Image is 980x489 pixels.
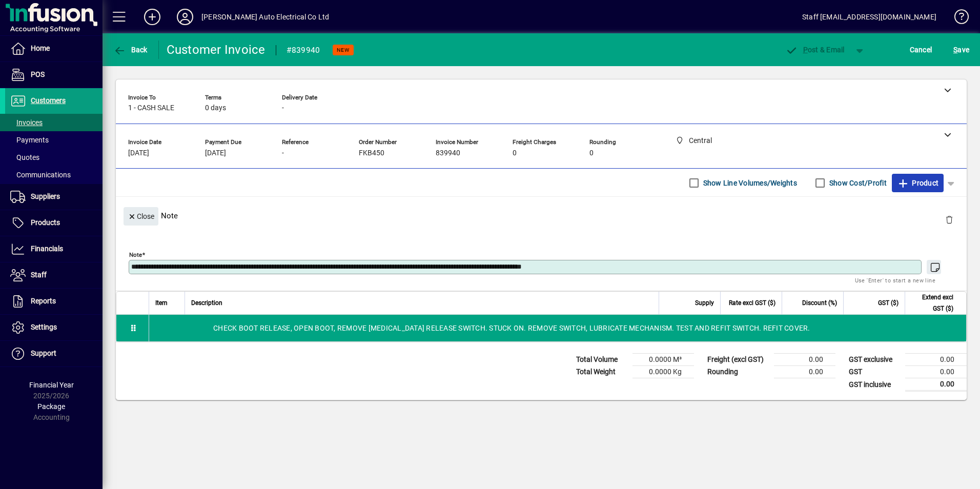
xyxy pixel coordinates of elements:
[844,366,905,378] td: GST
[5,36,103,62] a: Home
[589,149,594,157] span: 0
[780,40,850,59] button: Post & Email
[953,46,957,54] span: S
[701,178,797,188] label: Show Line Volumes/Weights
[31,218,60,227] span: Products
[10,118,43,127] span: Invoices
[128,104,174,112] span: 1 - CASH SALE
[5,131,103,149] a: Payments
[31,96,66,105] span: Customers
[802,9,936,25] div: Staff [EMAIL_ADDRESS][DOMAIN_NAME]
[124,207,158,226] button: Close
[337,47,350,53] span: NEW
[169,8,201,26] button: Profile
[803,46,808,54] span: P
[31,323,57,331] span: Settings
[897,175,938,191] span: Product
[136,8,169,26] button: Add
[205,149,226,157] span: [DATE]
[905,378,967,391] td: 0.00
[632,366,694,378] td: 0.0000 Kg
[937,207,962,232] button: Delete
[10,153,39,161] span: Quotes
[111,40,150,59] button: Back
[907,40,935,59] button: Cancel
[951,40,972,59] button: Save
[774,354,835,366] td: 0.00
[128,208,154,225] span: Close
[167,42,266,58] div: Customer Invoice
[785,46,845,54] span: ost & Email
[287,42,320,58] div: #839940
[10,136,49,144] span: Payments
[571,366,632,378] td: Total Weight
[10,171,71,179] span: Communications
[702,366,774,378] td: Rounding
[571,354,632,366] td: Total Volume
[29,381,74,389] span: Financial Year
[513,149,517,157] span: 0
[905,354,967,366] td: 0.00
[892,174,944,192] button: Product
[31,70,45,78] span: POS
[5,114,103,131] a: Invoices
[5,166,103,184] a: Communications
[729,297,775,309] span: Rate excl GST ($)
[31,192,60,200] span: Suppliers
[31,297,56,305] span: Reports
[129,251,142,258] mat-label: Note
[282,149,284,157] span: -
[878,297,899,309] span: GST ($)
[31,349,56,357] span: Support
[5,149,103,166] a: Quotes
[911,292,953,314] span: Extend excl GST ($)
[205,104,226,112] span: 0 days
[947,2,967,35] a: Knowledge Base
[191,297,222,309] span: Description
[5,262,103,288] a: Staff
[855,274,935,286] mat-hint: Use 'Enter' to start a new line
[155,297,168,309] span: Item
[116,197,967,234] div: Note
[201,9,329,25] div: [PERSON_NAME] Auto Electrical Co Ltd
[103,40,159,59] app-page-header-button: Back
[937,215,962,224] app-page-header-button: Delete
[5,315,103,340] a: Settings
[359,149,384,157] span: FKB450
[5,341,103,366] a: Support
[774,366,835,378] td: 0.00
[113,46,148,54] span: Back
[31,244,63,253] span: Financials
[702,354,774,366] td: Freight (excl GST)
[905,366,967,378] td: 0.00
[802,297,837,309] span: Discount (%)
[5,184,103,210] a: Suppliers
[827,178,887,188] label: Show Cost/Profit
[5,62,103,88] a: POS
[282,104,284,112] span: -
[149,315,966,341] div: CHECK BOOT RELEASE, OPEN BOOT, REMOVE [MEDICAL_DATA] RELEASE SWITCH. STUCK ON. REMOVE SWITCH, LUB...
[37,402,65,411] span: Package
[632,354,694,366] td: 0.0000 M³
[844,378,905,391] td: GST inclusive
[695,297,714,309] span: Supply
[5,236,103,262] a: Financials
[844,354,905,366] td: GST exclusive
[910,42,932,58] span: Cancel
[128,149,149,157] span: [DATE]
[5,289,103,314] a: Reports
[31,271,47,279] span: Staff
[436,149,460,157] span: 839940
[31,44,50,52] span: Home
[121,211,161,220] app-page-header-button: Close
[953,42,969,58] span: ave
[5,210,103,236] a: Products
